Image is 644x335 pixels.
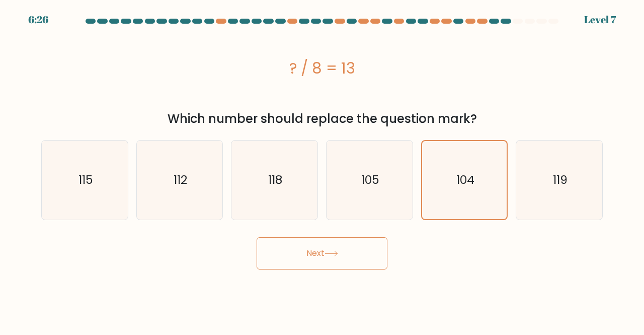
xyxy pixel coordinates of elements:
div: ? / 8 = 13 [41,57,603,80]
text: 112 [174,172,187,188]
div: Level 7 [584,12,616,27]
text: 115 [78,172,93,188]
text: 104 [456,172,474,188]
text: 118 [268,172,282,188]
text: 119 [553,172,568,188]
text: 105 [361,172,379,188]
button: Next [257,237,387,270]
div: 6:26 [28,12,48,27]
div: Which number should replace the question mark? [47,110,597,128]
